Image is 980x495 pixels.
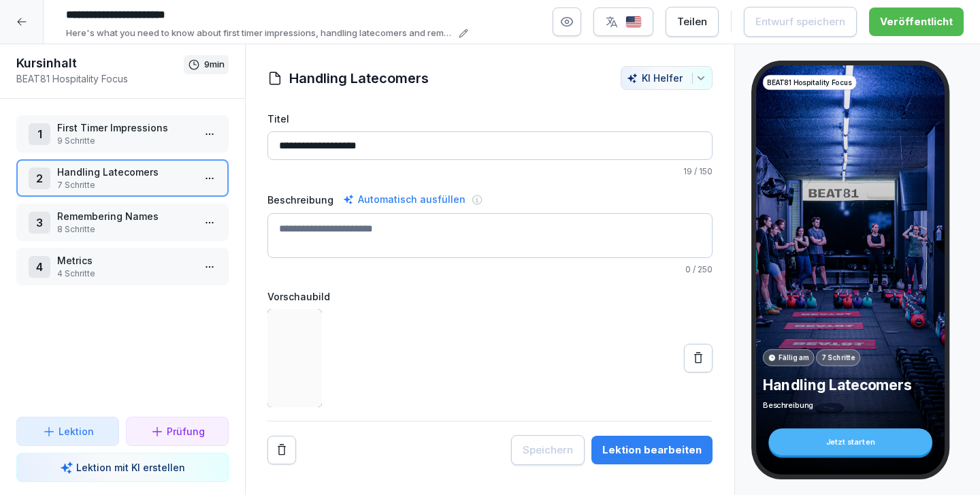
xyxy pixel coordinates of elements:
span: 19 [683,166,692,176]
p: Remembering Names [57,209,193,223]
div: Lektion bearbeiten [602,443,702,458]
div: 3Remembering Names8 Schritte [16,204,229,241]
p: / 250 [267,264,713,276]
h1: Kursinhalt [16,55,184,71]
button: Speichern [511,435,585,465]
img: us.svg [625,16,642,29]
div: 3 [29,212,50,234]
h1: Handling Latecomers [289,68,429,89]
p: Here's what you need to know about first timer impressions, handling latecomers and remembering n... [66,27,455,40]
div: Teilen [677,14,707,29]
p: Lektion mit KI erstellen [76,460,185,475]
p: Metrics [57,253,193,268]
p: Handling Latecomers [763,376,938,394]
button: Remove [267,436,296,464]
div: 4Metrics4 Schritte [16,248,229,285]
div: 4 [29,256,50,278]
span: 0 [685,264,691,274]
p: Lektion [59,424,94,438]
label: Titel [267,112,713,126]
p: Fällig am [779,353,808,363]
div: Entwurf speichern [755,14,845,29]
button: Lektion bearbeiten [591,436,713,464]
p: / 150 [267,165,713,178]
div: 1 [29,123,50,145]
p: 9 Schritte [57,135,193,147]
p: First Timer Impressions [57,121,193,135]
div: Speichern [523,443,573,458]
button: Lektion mit KI erstellen [16,453,229,482]
p: Prüfung [167,424,205,438]
p: 4 Schritte [57,268,193,280]
p: 7 Schritte [57,179,193,191]
div: Automatisch ausfüllen [340,191,468,208]
button: Lektion [16,417,119,446]
button: Prüfung [126,417,229,446]
div: 2Handling Latecomers7 Schritte [16,159,229,197]
p: 9 min [204,58,225,71]
p: Beschreibung [763,400,938,411]
button: Veröffentlicht [869,7,964,36]
label: Vorschaubild [267,289,713,304]
div: 1First Timer Impressions9 Schritte [16,115,229,153]
div: Jetzt starten [768,428,932,455]
label: Beschreibung [267,193,333,207]
p: BEAT81 Hospitality Focus [16,71,184,86]
p: Handling Latecomers [57,165,193,179]
p: 8 Schritte [57,223,193,236]
button: Entwurf speichern [744,7,857,37]
p: 7 Schritte [821,353,855,363]
button: Teilen [666,7,719,37]
div: KI Helfer [627,72,706,84]
p: BEAT81 Hospitality Focus [767,78,852,88]
div: 2 [29,167,50,189]
div: Veröffentlicht [880,14,953,29]
button: KI Helfer [621,66,713,90]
